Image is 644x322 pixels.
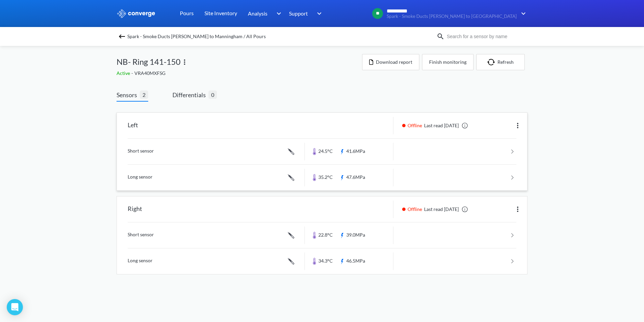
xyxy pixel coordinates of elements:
[517,9,527,18] img: downArrow.svg
[514,122,522,130] img: more.svg
[128,200,142,218] div: Right
[131,70,134,76] span: -
[117,90,140,100] span: Sensors
[117,70,362,77] div: VRA40MXFSG
[408,122,424,129] span: Offline
[181,58,189,66] img: more.svg
[140,90,148,99] span: 2
[7,299,23,315] div: Open Intercom Messenger
[476,54,525,70] button: Refresh
[208,90,217,99] span: 0
[399,206,470,213] div: Last read [DATE]
[127,32,266,41] span: Spark - Smoke Ducts [PERSON_NAME] to Manningham / All Pours
[128,117,138,134] div: Left
[422,54,474,70] button: Finish monitoring
[172,90,208,100] span: Differentials
[445,33,526,40] input: Search for a sensor by name
[272,9,283,18] img: downArrow.svg
[514,205,522,213] img: more.svg
[289,9,308,18] span: Support
[387,14,517,19] span: Spark - Smoke Ducts [PERSON_NAME] to [GEOGRAPHIC_DATA]
[487,59,497,65] img: icon-refresh.svg
[437,32,445,41] img: icon-search.svg
[117,70,131,76] span: Active
[117,55,181,68] span: NB- Ring 141-150
[313,9,323,18] img: downArrow.svg
[399,122,470,129] div: Last read [DATE]
[117,9,156,18] img: logo_ewhite.svg
[369,59,373,65] img: icon-file.svg
[408,206,424,213] span: Offline
[362,54,419,70] button: Download report
[248,9,267,18] span: Analysis
[118,32,126,41] img: backspace.svg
